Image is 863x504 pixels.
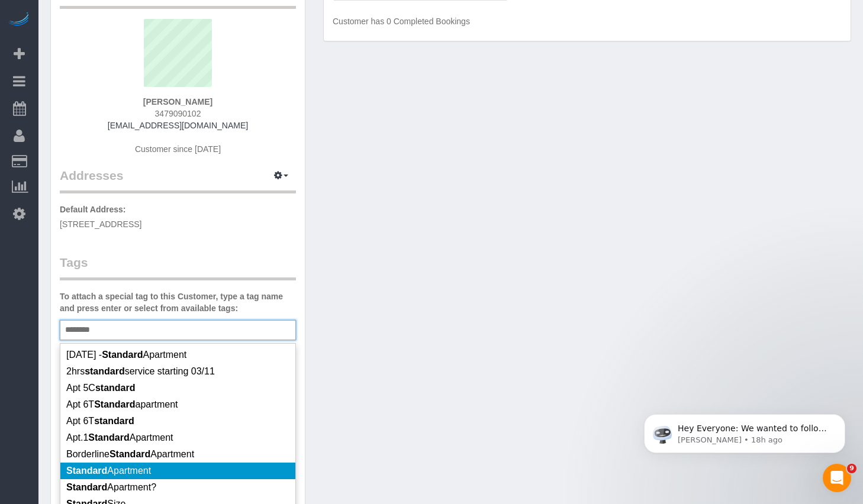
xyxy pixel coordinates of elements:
[333,15,842,27] p: Customer has 0 Completed Bookings
[60,290,296,314] label: To attach a special tag to this Customer, type a tag name and press enter or select from availabl...
[51,34,202,161] span: Hey Everyone: We wanted to follow up and let you know we have been closely monitoring the account...
[66,482,107,492] em: Standard
[66,383,136,393] span: Apt 5C
[88,432,129,442] em: Standard
[108,121,248,130] a: [EMAIL_ADDRESS][DOMAIN_NAME]
[110,449,150,459] em: Standard
[626,389,863,472] iframe: Intercom notifications message
[66,466,151,476] span: Apartment
[66,366,215,376] span: 2hrs service starting 03/11
[155,109,201,118] span: 3479090102
[94,399,135,409] em: Standard
[847,464,856,473] span: 9
[66,466,107,476] em: Standard
[94,416,134,426] em: standard
[51,46,204,56] p: Message from Ellie, sent 18h ago
[95,383,136,393] em: standard
[135,144,221,154] span: Customer since [DATE]
[85,366,125,376] em: standard
[7,12,31,28] img: Automaid Logo
[823,464,851,492] iframe: Intercom live chat
[66,482,156,492] span: Apartment?
[66,399,178,409] span: Apt 6T apartment
[66,350,186,360] span: [DATE] - Apartment
[66,449,194,459] span: Borderline Apartment
[66,432,173,442] span: Apt.1 Apartment
[60,203,126,215] label: Default Address:
[60,219,141,229] span: [STREET_ADDRESS]
[102,350,143,360] em: Standard
[60,254,296,280] legend: Tags
[143,97,212,106] strong: [PERSON_NAME]
[66,416,134,426] span: Apt 6T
